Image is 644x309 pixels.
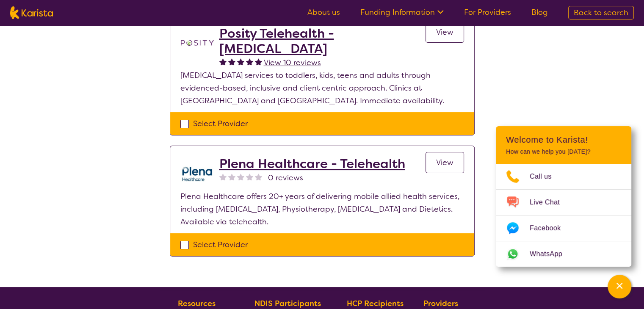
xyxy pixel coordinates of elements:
a: View [426,22,464,43]
a: View 10 reviews [264,56,321,69]
a: Posity Telehealth - [MEDICAL_DATA] [219,26,426,56]
span: WhatsApp [530,248,572,260]
b: HCP Recipients [347,298,404,309]
a: View [426,152,464,173]
p: Plena Healthcare offers 20+ years of delivering mobile allied health services, including [MEDICAL... [180,190,464,228]
h2: Welcome to Karista! [506,135,621,145]
span: View [436,157,453,168]
a: Funding Information [360,7,444,17]
span: View [436,27,453,37]
span: View 10 reviews [264,58,321,68]
a: Back to search [568,6,634,19]
ul: Choose channel [496,164,631,267]
img: qwv9egg5taowukv2xnze.png [180,156,214,190]
button: Channel Menu [608,275,631,298]
a: Plena Healthcare - Telehealth [219,156,405,171]
p: How can we help you [DATE]? [506,148,621,155]
span: Call us [530,170,562,183]
a: About us [307,7,340,17]
img: fullstar [237,58,244,65]
img: nonereviewstar [237,173,244,180]
img: fullstar [228,58,235,65]
img: nonereviewstar [228,173,235,180]
img: nonereviewstar [255,173,262,180]
a: Web link opens in a new tab. [496,241,631,267]
p: [MEDICAL_DATA] services to toddlers, kids, teens and adults through evidenced-based, inclusive an... [180,69,464,107]
a: Blog [531,7,548,17]
img: Karista logo [10,6,53,19]
b: Resources [178,298,216,309]
b: Providers [423,298,458,309]
img: t1bslo80pcylnzwjhndq.png [180,26,214,60]
div: Channel Menu [496,126,631,267]
img: fullstar [246,58,253,65]
span: 0 reviews [268,171,303,184]
img: fullstar [255,58,262,65]
img: nonereviewstar [246,173,253,180]
a: For Providers [464,7,511,17]
b: NDIS Participants [254,298,321,309]
span: Facebook [530,222,571,235]
img: fullstar [219,58,227,65]
span: Live Chat [530,196,570,209]
span: Back to search [574,8,628,18]
img: nonereviewstar [219,173,227,180]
